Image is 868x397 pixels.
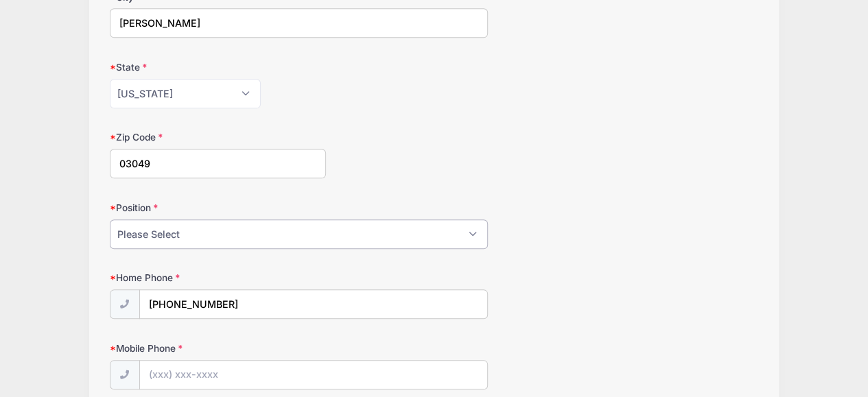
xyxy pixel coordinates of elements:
label: Position [110,201,326,215]
label: State [110,60,326,74]
label: Zip Code [110,130,326,144]
input: (xxx) xxx-xxxx [139,289,488,319]
input: xxxxx [110,149,326,178]
label: Mobile Phone [110,341,326,355]
label: Home Phone [110,271,326,285]
input: (xxx) xxx-xxxx [139,360,488,389]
